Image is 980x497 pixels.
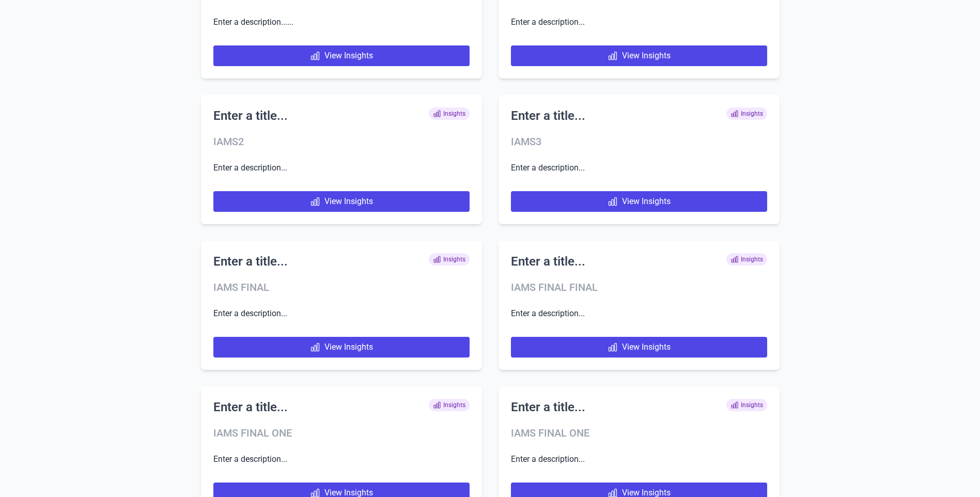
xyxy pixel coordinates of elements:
[213,337,470,358] a: View Insights
[213,280,470,294] h3: IAMS FINAL
[511,280,767,294] h3: IAMS FINAL FINAL
[726,253,767,266] span: Insights
[213,15,470,29] p: Enter a description......
[726,399,767,411] span: Insights
[429,107,470,120] span: Insights
[726,107,767,120] span: Insights
[511,191,767,212] a: View Insights
[213,426,470,440] h3: IAMS FINAL ONE
[213,45,470,66] a: View Insights
[213,161,470,175] p: Enter a description...
[511,453,767,466] p: Enter a description...
[429,253,470,266] span: Insights
[213,191,470,212] a: View Insights
[511,161,767,175] p: Enter a description...
[511,307,767,320] p: Enter a description...
[213,307,470,320] p: Enter a description...
[213,134,470,149] h3: IAMS2
[213,399,288,415] h2: Enter a title...
[511,337,767,358] a: View Insights
[511,15,767,29] p: Enter a description...
[511,107,585,124] h2: Enter a title...
[213,453,470,466] p: Enter a description...
[511,426,767,440] h3: IAMS FINAL ONE
[429,399,470,411] span: Insights
[511,134,767,149] h3: IAMS3
[511,399,585,415] h2: Enter a title...
[213,107,288,124] h2: Enter a title...
[511,45,767,66] a: View Insights
[213,253,288,270] h2: Enter a title...
[511,253,585,270] h2: Enter a title...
